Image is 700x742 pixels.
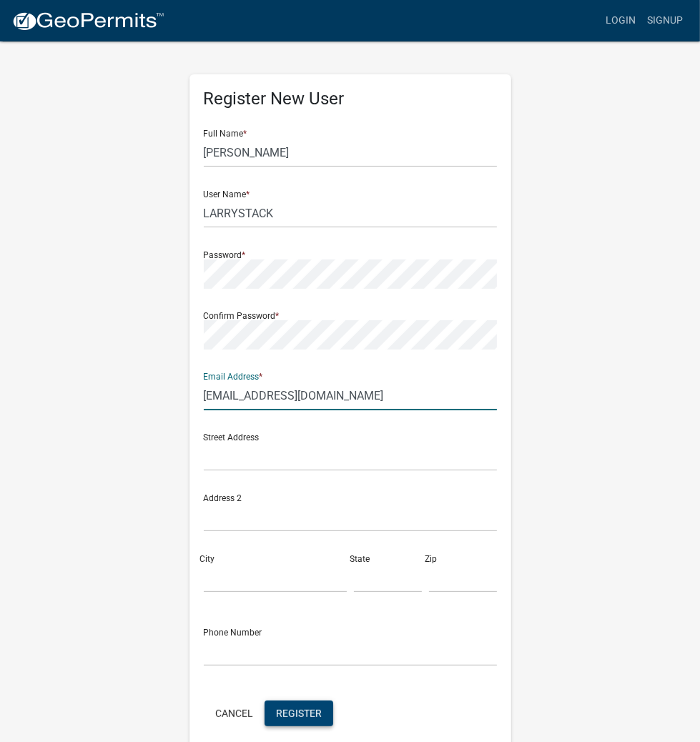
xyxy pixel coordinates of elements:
a: Login [600,7,641,34]
span: Register [276,707,322,718]
a: Signup [641,7,689,34]
h5: Register New User [204,89,497,109]
button: Cancel [204,701,265,726]
button: Register [265,701,333,726]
